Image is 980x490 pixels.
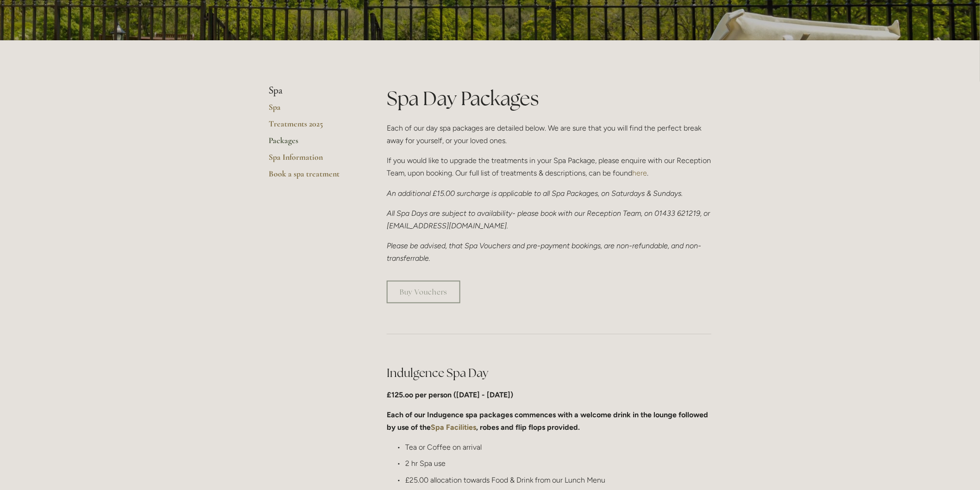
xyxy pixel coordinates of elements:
a: Spa Information [269,152,357,169]
h2: Indulgence Spa Day [387,365,711,381]
a: Buy Vouchers [387,281,460,303]
a: Spa Facilities [431,423,476,432]
p: If you would like to upgrade the treatments in your Spa Package, please enquire with our Receptio... [387,154,711,179]
li: Spa [269,85,357,97]
h1: Spa Day Packages [387,85,711,112]
a: here [632,169,647,177]
p: Each of our day spa packages are detailed below. We are sure that you will find the perfect break... [387,122,711,147]
a: Packages [269,135,357,152]
p: Tea or Coffee on arrival [405,441,711,453]
p: £25.00 allocation towards Food & Drink from our Lunch Menu [405,474,711,486]
em: All Spa Days are subject to availability- please book with our Reception Team, on 01433 621219, o... [387,209,712,230]
strong: , robes and flip flops provided. [476,423,580,432]
strong: £125.oo per person ([DATE] - [DATE]) [387,390,513,399]
em: Please be advised, that Spa Vouchers and pre-payment bookings, are non-refundable, and non-transf... [387,241,701,263]
a: Spa [269,102,357,119]
p: 2 hr Spa use [405,457,711,470]
a: Treatments 2025 [269,119,357,135]
strong: Each of our Indugence spa packages commences with a welcome drink in the lounge followed by use o... [387,410,710,432]
em: An additional £15.00 surcharge is applicable to all Spa Packages, on Saturdays & Sundays. [387,189,683,198]
a: Book a spa treatment [269,169,357,185]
